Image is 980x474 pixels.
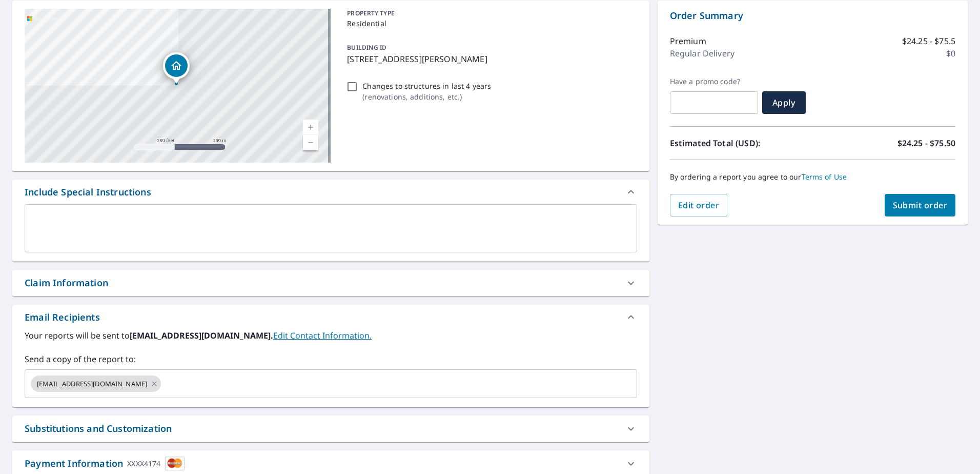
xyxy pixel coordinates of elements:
p: $0 [946,47,955,60]
label: Send a copy of the report to: [25,353,637,365]
p: Premium [670,35,706,47]
label: Your reports will be sent to [25,329,637,342]
div: Include Special Instructions [12,180,649,204]
p: $24.25 - $75.50 [897,137,955,149]
div: XXXX4174 [127,457,160,470]
span: [EMAIL_ADDRESS][DOMAIN_NAME] [31,379,153,389]
div: Substitutions and Customization [12,416,649,442]
a: Current Level 17, Zoom Out [303,135,318,150]
p: Order Summary [670,9,955,23]
a: Current Level 17, Zoom In [303,120,318,135]
label: Have a promo code? [670,77,758,86]
p: Estimated Total (USD): [670,137,813,149]
span: Submit order [893,200,948,211]
p: ( renovations, additions, etc. ) [362,91,491,102]
p: [STREET_ADDRESS][PERSON_NAME] [347,53,632,65]
button: Apply [762,91,806,114]
b: [EMAIL_ADDRESS][DOMAIN_NAME]. [130,330,273,341]
div: Claim Information [12,270,649,296]
p: Changes to structures in last 4 years [362,81,491,91]
button: Edit order [670,194,728,216]
div: Include Special Instructions [25,185,151,199]
p: By ordering a report you agree to our [670,172,955,182]
div: Email Recipients [25,310,100,324]
div: Email Recipients [12,305,649,329]
p: Regular Delivery [670,47,734,60]
div: Substitutions and Customization [25,422,172,436]
p: BUILDING ID [347,43,386,52]
p: $24.25 - $75.5 [902,35,955,47]
div: Claim Information [25,276,108,290]
span: Edit order [678,200,720,211]
span: Apply [770,97,798,108]
a: Terms of Use [802,172,847,182]
p: PROPERTY TYPE [347,9,632,18]
div: Payment Information [25,457,185,470]
a: EditContactInfo [273,330,372,341]
div: [EMAIL_ADDRESS][DOMAIN_NAME] [31,376,161,392]
div: Dropped pin, building 1, Residential property, 350 Billingslea Dr Mansfield, TX 76063 [163,52,190,84]
button: Submit order [885,194,956,216]
img: cardImage [165,457,185,470]
p: Residential [347,18,632,29]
